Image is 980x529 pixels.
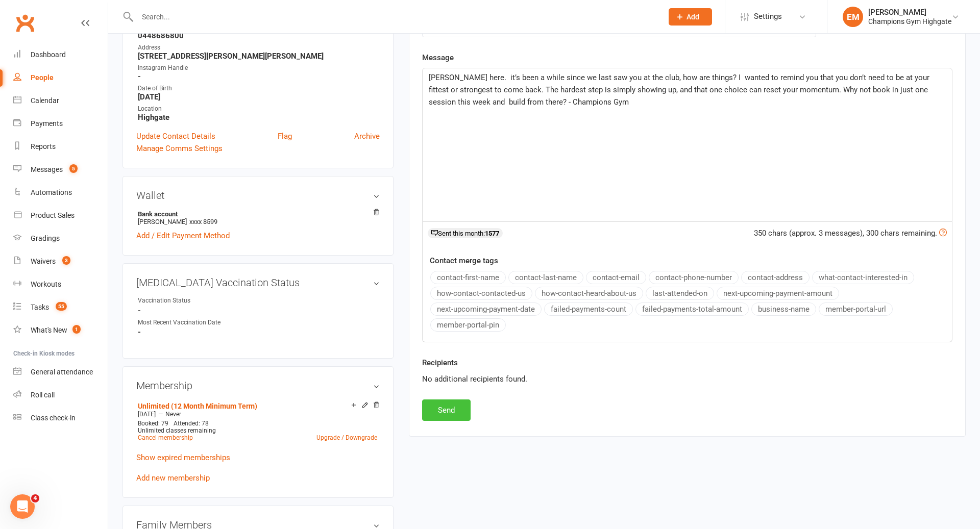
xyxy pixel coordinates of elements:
[13,112,108,135] a: Payments
[13,89,108,112] a: Calendar
[138,43,380,53] div: Address
[138,318,222,328] div: Most Recent Vaccination Date
[138,210,375,218] strong: Bank account
[136,209,380,227] li: [PERSON_NAME]
[13,181,108,204] a: Automations
[10,494,35,519] iframe: Intercom live chat
[669,8,712,26] button: Add
[819,303,893,316] button: member-portal-url
[430,287,532,300] button: how-contact-contacted-us
[13,407,108,430] a: Class kiosk mode
[422,373,952,385] div: No additional recipients found.
[72,325,81,334] span: 1
[31,303,49,311] div: Tasks
[69,164,78,173] span: 5
[354,130,380,142] a: Archive
[13,384,108,407] a: Roll call
[485,230,499,237] strong: 1577
[868,17,951,26] div: Champions Gym Highgate
[31,165,63,173] div: Messages
[12,10,38,36] a: Clubworx
[138,63,380,73] div: Instagram Handle
[741,271,810,284] button: contact-address
[422,52,454,64] label: Message
[174,420,209,427] span: Attended: 78
[649,271,739,284] button: contact-phone-number
[13,296,108,319] a: Tasks 55
[13,158,108,181] a: Messages 5
[31,257,56,265] div: Waivers
[687,13,699,21] span: Add
[138,296,222,306] div: Vaccination Status
[535,287,643,300] button: how-contact-heard-about-us
[278,130,292,142] a: Flag
[31,391,55,399] div: Roll call
[56,302,67,311] span: 55
[136,190,380,201] h3: Wallet
[13,204,108,227] a: Product Sales
[136,142,223,155] a: Manage Comms Settings
[31,96,59,105] div: Calendar
[138,72,380,81] strong: -
[31,494,39,502] span: 4
[812,271,914,284] button: what-contact-interested-in
[13,43,108,66] a: Dashboard
[31,142,56,150] div: Reports
[422,357,458,369] label: Recipients
[136,473,210,483] a: Add new membership
[136,277,380,288] h3: [MEDICAL_DATA] Vaccination Status
[843,7,863,27] div: EM
[62,256,70,265] span: 3
[430,318,506,332] button: member-portal-pin
[31,414,76,422] div: Class check-in
[138,434,193,441] a: Cancel membership
[136,380,380,391] h3: Membership
[868,8,951,17] div: [PERSON_NAME]
[134,10,655,24] input: Search...
[138,411,156,418] span: [DATE]
[430,303,542,316] button: next-upcoming-payment-date
[429,73,932,107] span: [PERSON_NAME] here. it’s been a while since we last saw you at the club, how are things? I wanted...
[717,287,839,300] button: next-upcoming-payment-amount
[31,280,61,288] div: Workouts
[31,211,75,219] div: Product Sales
[31,234,60,242] div: Gradings
[13,250,108,273] a: Waivers 3
[138,31,380,40] strong: 0448686800
[751,303,816,316] button: business-name
[138,104,380,114] div: Location
[586,271,646,284] button: contact-email
[31,119,63,128] div: Payments
[165,411,181,418] span: Never
[13,273,108,296] a: Workouts
[31,73,54,82] div: People
[316,434,377,441] a: Upgrade / Downgrade
[31,188,72,196] div: Automations
[428,228,503,238] div: Sent this month:
[138,113,380,122] strong: Highgate
[138,420,168,427] span: Booked: 79
[138,402,257,410] a: Unlimited (12 Month Minimum Term)
[13,319,108,342] a: What's New1
[430,271,506,284] button: contact-first-name
[31,326,67,334] div: What's New
[135,410,380,418] div: —
[136,130,215,142] a: Update Contact Details
[138,427,216,434] span: Unlimited classes remaining
[430,255,498,267] label: Contact merge tags
[138,328,380,337] strong: -
[136,230,230,242] a: Add / Edit Payment Method
[31,51,66,59] div: Dashboard
[136,453,230,462] a: Show expired memberships
[754,5,782,28] span: Settings
[138,306,380,315] strong: -
[13,135,108,158] a: Reports
[13,361,108,384] a: General attendance kiosk mode
[189,218,217,225] span: xxxx 8599
[544,303,633,316] button: failed-payments-count
[31,368,93,376] div: General attendance
[754,227,947,239] div: 350 chars (approx. 3 messages), 300 chars remaining.
[635,303,749,316] button: failed-payments-total-amount
[13,66,108,89] a: People
[646,287,714,300] button: last-attended-on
